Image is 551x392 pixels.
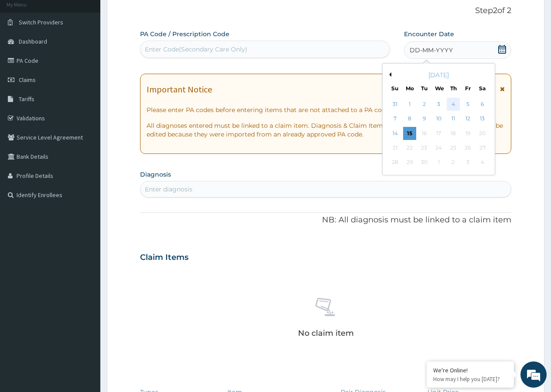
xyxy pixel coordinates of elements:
[147,106,505,114] p: Please enter PA codes before entering items that are not attached to a PA code
[432,141,445,154] div: Not available Wednesday, September 24th, 2025
[476,98,489,111] div: Choose Saturday, September 6th, 2025
[403,156,416,169] div: Not available Monday, September 29th, 2025
[433,375,507,383] p: How may I help you today?
[145,45,247,54] div: Enter Code(Secondary Care Only)
[476,112,489,126] div: Choose Saturday, September 13th, 2025
[388,97,489,170] div: month 2025-09
[389,98,402,111] div: Choose Sunday, August 31st, 2025
[389,156,402,169] div: Not available Sunday, September 28th, 2025
[16,44,35,65] img: d_794563401_company_1708531726252_794563401
[447,127,460,140] div: Not available Thursday, September 18th, 2025
[479,85,486,92] div: Sa
[461,156,474,169] div: Not available Friday, October 3rd, 2025
[140,30,229,38] label: PA Code / Prescription Code
[476,141,489,154] div: Not available Saturday, September 27th, 2025
[389,112,402,126] div: Choose Sunday, September 7th, 2025
[418,112,431,126] div: Choose Tuesday, September 9th, 2025
[464,85,472,92] div: Fr
[450,85,457,92] div: Th
[435,85,442,92] div: We
[140,6,511,16] p: Step 2 of 2
[389,141,402,154] div: Not available Sunday, September 21st, 2025
[4,238,166,269] textarea: Type your message and hit 'Enter'
[389,127,402,140] div: Choose Sunday, September 14th, 2025
[461,98,474,111] div: Choose Friday, September 5th, 2025
[298,329,354,337] p: No claim item
[19,95,34,103] span: Tariffs
[461,127,474,140] div: Not available Friday, September 19th, 2025
[19,76,36,84] span: Claims
[418,98,431,111] div: Choose Tuesday, September 2nd, 2025
[140,170,171,179] label: Diagnosis
[51,110,120,198] span: We're online!
[140,215,511,226] p: NB: All diagnosis must be linked to a claim item
[461,112,474,126] div: Choose Friday, September 12th, 2025
[145,185,192,194] div: Enter diagnosis
[403,141,416,154] div: Not available Monday, September 22nd, 2025
[418,156,431,169] div: Not available Tuesday, September 30th, 2025
[140,253,188,262] h3: Claim Items
[19,18,63,26] span: Switch Providers
[447,98,460,111] div: Choose Thursday, September 4th, 2025
[476,127,489,140] div: Not available Saturday, September 20th, 2025
[19,37,47,45] span: Dashboard
[406,85,413,92] div: Mo
[432,112,445,126] div: Choose Wednesday, September 10th, 2025
[403,112,416,126] div: Choose Monday, September 8th, 2025
[391,85,399,92] div: Su
[421,85,428,92] div: Tu
[447,112,460,126] div: Choose Thursday, September 11th, 2025
[418,141,431,154] div: Not available Tuesday, September 23rd, 2025
[418,127,431,140] div: Not available Tuesday, September 16th, 2025
[461,141,474,154] div: Not available Friday, September 26th, 2025
[432,127,445,140] div: Not available Wednesday, September 17th, 2025
[432,98,445,111] div: Choose Wednesday, September 3rd, 2025
[447,141,460,154] div: Not available Thursday, September 25th, 2025
[147,85,212,94] h1: Important Notice
[410,46,453,55] span: DD-MM-YYYY
[476,156,489,169] div: Not available Saturday, October 4th, 2025
[432,156,445,169] div: Not available Wednesday, October 1st, 2025
[403,98,416,111] div: Choose Monday, September 1st, 2025
[45,49,147,60] div: Chat with us now
[404,30,454,38] label: Encounter Date
[447,156,460,169] div: Not available Thursday, October 2nd, 2025
[386,71,491,79] div: [DATE]
[147,121,505,139] p: All diagnoses entered must be linked to a claim item. Diagnosis & Claim Items that are visible bu...
[387,72,391,77] button: Previous Month
[403,127,416,140] div: Choose Monday, September 15th, 2025
[433,366,507,374] div: We're Online!
[143,4,164,25] div: Minimize live chat window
